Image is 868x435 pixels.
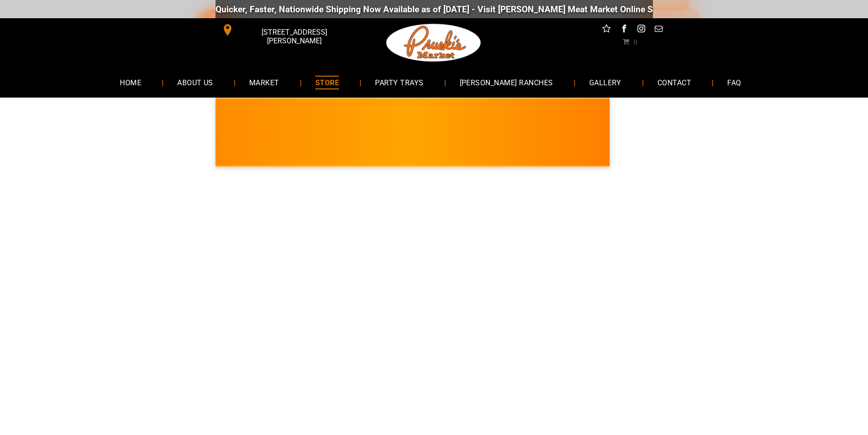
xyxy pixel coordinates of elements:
span: [PERSON_NAME] MARKET [595,139,774,153]
a: PARTY TRAYS [361,70,437,94]
div: Quicker, Faster, Nationwide Shipping Now Available as of [DATE] - Visit [PERSON_NAME] Meat Market... [204,4,756,15]
img: Pruski-s+Market+HQ+Logo2-1920w.png [385,18,483,67]
a: STORE [302,70,353,94]
a: email [652,23,664,37]
a: CONTACT [644,70,705,94]
a: HOME [106,70,155,94]
a: instagram [635,23,647,37]
a: ABOUT US [164,70,227,94]
span: [STREET_ADDRESS][PERSON_NAME] [235,23,353,50]
a: facebook [618,23,630,37]
span: 0 [633,38,637,45]
a: [STREET_ADDRESS][PERSON_NAME] [216,23,355,37]
a: FAQ [714,70,755,94]
a: [PERSON_NAME] RANCHES [446,70,567,94]
a: Social network [601,23,612,37]
a: MARKET [236,70,293,94]
a: GALLERY [575,70,635,94]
